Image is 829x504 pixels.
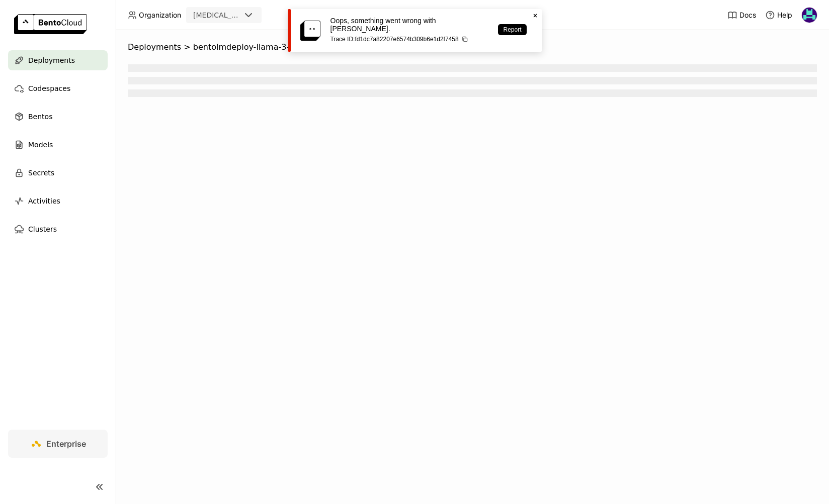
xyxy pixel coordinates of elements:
a: Codespaces [8,78,108,98]
span: Activities [28,195,60,207]
a: Deployments [8,50,108,70]
a: Secrets [8,163,108,183]
span: > [181,42,193,52]
a: Activities [8,191,108,211]
span: Docs [739,11,756,20]
svg: Close [531,12,539,20]
span: Clusters [28,223,57,235]
span: Codespaces [28,82,70,94]
nav: Breadcrumbs navigation [128,42,817,52]
span: Enterprise [46,439,86,449]
a: Enterprise [8,430,108,458]
span: Help [777,11,792,20]
img: David Zhu [802,8,817,23]
span: Organization [139,11,181,20]
img: logo [14,14,87,34]
div: [MEDICAL_DATA] [193,10,240,20]
a: Bentos [8,107,108,127]
a: Docs [727,10,756,20]
p: Oops, something went wrong with [PERSON_NAME]. [330,17,488,33]
a: Clusters [8,219,108,239]
input: Selected revia. [241,11,242,21]
span: Bentos [28,111,52,123]
span: Deployments [28,54,75,66]
span: Secrets [28,167,54,179]
a: Models [8,135,108,155]
span: Deployments [128,42,181,52]
a: Report [498,24,526,35]
div: Help [765,10,792,20]
span: Models [28,139,53,151]
p: Trace ID: fd1dc7a82207e6574b309b6e1d2f7458 [330,36,488,43]
span: bentolmdeploy-llama-3-3-70-b-instruct-service-5bdl [193,42,401,52]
